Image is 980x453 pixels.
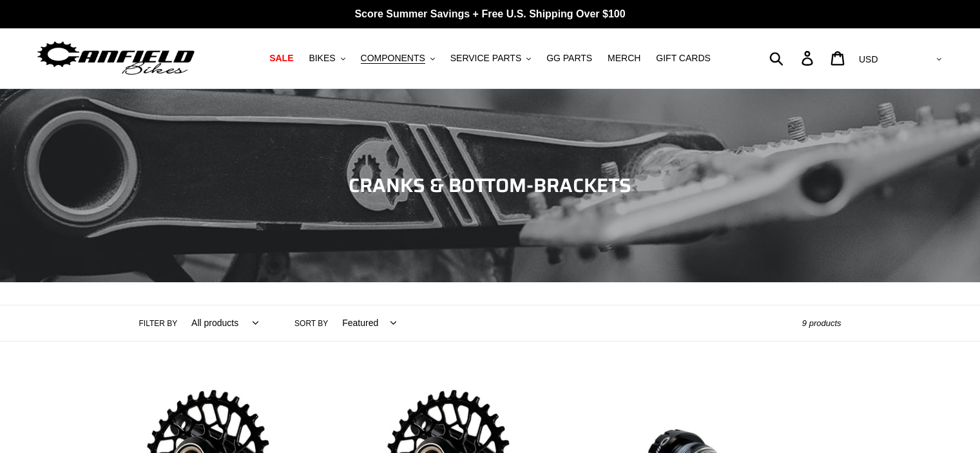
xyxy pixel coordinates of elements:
[450,53,521,64] span: SERVICE PARTS
[649,50,717,67] a: GIFT CARDS
[776,44,809,72] input: Search
[354,50,441,67] button: COMPONENTS
[263,50,300,67] a: SALE
[656,53,711,64] span: GIFT CARDS
[35,38,197,79] img: Canfield Bikes
[309,53,335,64] span: BIKES
[601,50,647,67] a: MERCH
[608,53,640,64] span: MERCH
[361,53,425,64] span: COMPONENTS
[139,318,178,329] label: Filter by
[294,318,328,329] label: Sort by
[349,170,631,200] span: CRANKS & BOTTOM-BRACKETS
[302,50,351,67] button: BIKES
[546,53,592,64] span: GG PARTS
[269,53,293,64] span: SALE
[802,318,841,328] span: 9 products
[444,50,537,67] button: SERVICE PARTS
[540,50,599,67] a: GG PARTS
